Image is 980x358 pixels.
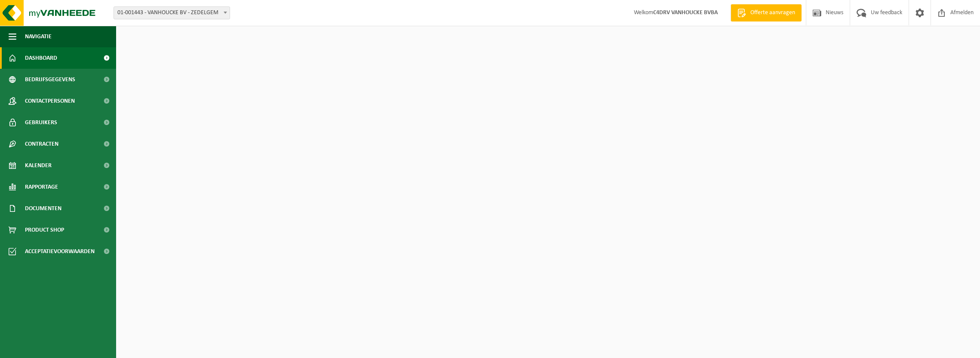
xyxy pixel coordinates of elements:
[25,26,52,47] span: Navigatie
[114,6,230,19] span: 01-001443 - VANHOUCKE BV - ZEDELGEM
[25,112,57,133] span: Gebruikers
[25,176,58,198] span: Rapportage
[25,155,52,176] span: Kalender
[748,9,797,17] span: Offerte aanvragen
[731,4,802,21] a: Offerte aanvragen
[25,241,95,262] span: Acceptatievoorwaarden
[25,90,75,112] span: Contactpersonen
[25,69,75,90] span: Bedrijfsgegevens
[114,7,230,19] span: 01-001443 - VANHOUCKE BV - ZEDELGEM
[25,219,64,241] span: Product Shop
[25,198,61,219] span: Documenten
[25,133,58,155] span: Contracten
[25,47,57,69] span: Dashboard
[653,9,718,16] strong: C4DRV VANHOUCKE BVBA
